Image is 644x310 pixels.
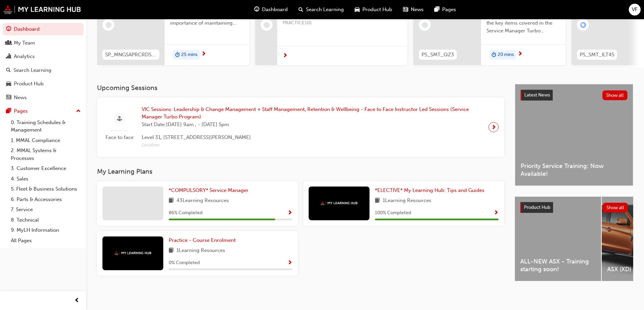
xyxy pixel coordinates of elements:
span: Dashboard [262,6,288,13]
span: learningRecordVerb_NONE-icon [264,22,270,28]
span: PS_SMT_QZ3 [422,51,454,59]
span: Location [142,141,483,149]
span: Show Progress [287,260,292,266]
span: guage-icon [6,26,11,32]
span: next-icon [491,122,496,132]
span: PS_SMT_ILT45 [580,51,614,59]
h3: Upcoming Sessions [97,84,504,92]
span: Start Date: [DATE] 9am , - [DATE] 5pm [142,121,483,129]
a: 6. Parts & Accessories [8,194,84,205]
span: *COMPULSORY* Service Manager [169,187,248,193]
a: 7. Service [8,204,84,215]
a: 2. MMAL Systems & Processes [8,145,84,163]
span: news-icon [403,5,408,14]
span: Product Hub [524,204,550,210]
span: Show Progress [494,210,499,216]
span: book-icon [169,197,174,205]
span: learningRecordVerb_ENROLL-icon [580,22,586,28]
span: 43 Learning Resources [176,197,229,205]
a: 5. Fleet & Business Solutions [8,184,84,194]
span: next-icon [518,51,523,57]
button: DashboardMy TeamAnalyticsSearch LearningProduct HubNews [3,22,84,105]
a: Product Hub [3,78,84,90]
a: Search Learning [3,64,84,77]
a: Latest NewsShow all [521,90,627,101]
button: Show Progress [287,209,292,217]
div: My Team [14,39,35,47]
span: SP_MNGSAPRCRDS_M1 [105,51,157,59]
span: Show Progress [287,210,292,216]
div: News [14,94,27,102]
span: 1 Learning Resources [176,247,225,255]
a: 1. MMAL Compliance [8,135,84,146]
span: pages-icon [6,108,11,114]
a: All Pages [8,235,84,246]
span: This quiz tests knowledge of the key items covered in the Service Manager Turbo Strategic Managem... [486,12,560,35]
span: Product Hub [362,6,392,13]
div: Analytics [14,53,35,60]
span: next-icon [201,51,206,57]
span: Practice - Course Enrolment [169,237,236,243]
span: search-icon [299,5,303,14]
a: Product HubShow all [520,202,628,213]
span: VF [632,6,638,13]
span: 20 mins [498,51,514,59]
span: learningRecordVerb_NONE-icon [105,22,112,28]
div: Product Hub [14,80,44,88]
a: pages-iconPages [429,3,461,17]
span: Priority Service Training: Now Available! [521,162,627,177]
a: ALL-NEW ASX - Training starting soon! [515,197,601,281]
span: 100 % Completed [375,209,411,217]
span: 0 % Completed [169,259,200,267]
span: next-icon [283,53,288,59]
span: car-icon [355,5,360,14]
span: 1 Learning Resources [383,197,431,205]
span: Face to face [102,134,136,141]
img: mmal [3,5,81,14]
span: Pages [442,6,456,13]
span: 25 mins [181,51,197,59]
span: PRACTICE101 [283,19,402,27]
span: search-icon [6,67,11,74]
a: car-iconProduct Hub [349,3,398,17]
span: News [411,6,424,13]
a: 9. MyLH Information [8,225,84,235]
button: Show all [602,90,628,100]
a: Practice - Course Enrolment [169,236,238,244]
span: car-icon [6,81,11,87]
span: prev-icon [74,297,79,305]
button: Show all [603,203,628,213]
a: news-iconNews [398,3,429,17]
button: VF [629,4,641,16]
a: 0. Training Schedules & Management [8,117,84,135]
span: book-icon [169,247,174,255]
a: Latest NewsShow allPriority Service Training: Now Available! [515,84,633,186]
span: sessionType_FACE_TO_FACE-icon [117,115,122,123]
a: Analytics [3,50,84,63]
a: My Team [3,37,84,49]
span: 86 % Completed [169,209,202,217]
span: chart-icon [6,54,11,60]
a: guage-iconDashboard [249,3,293,17]
a: 8. Technical [8,215,84,225]
button: Pages [3,105,84,117]
div: Pages [14,107,28,115]
h3: My Learning Plans [97,168,504,175]
a: 4. Sales [8,174,84,184]
span: book-icon [375,197,380,205]
span: Search Learning [306,6,344,13]
span: Level 31, [STREET_ADDRESS][PERSON_NAME] [142,134,483,141]
button: Show Progress [494,209,499,217]
div: Search Learning [14,66,51,74]
span: guage-icon [254,5,259,14]
span: up-icon [76,107,81,116]
span: learningRecordVerb_NONE-icon [422,22,428,28]
span: duration-icon [492,51,496,59]
button: Show Progress [287,259,292,267]
img: mmal [320,201,358,205]
span: people-icon [6,40,11,46]
a: *ELECTIVE* My Learning Hub: Tips and Guides [375,187,487,194]
a: News [3,91,84,104]
span: ALL-NEW ASX - Training starting soon! [520,258,596,273]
